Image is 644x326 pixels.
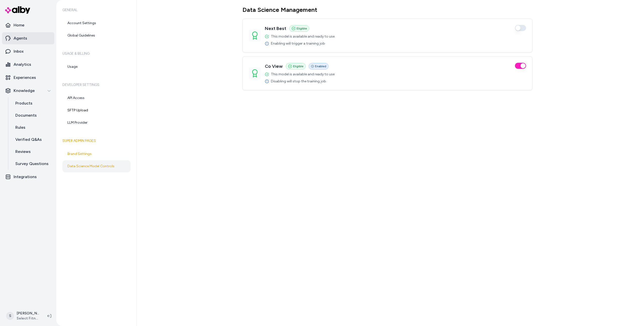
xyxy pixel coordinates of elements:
[265,63,283,70] h3: Co View
[2,19,54,31] a: Home
[15,137,42,143] p: Verified Q&As
[15,161,49,167] p: Survey Questions
[271,34,335,39] span: This model is available and ready to use
[243,6,532,14] h1: Data Science Management
[271,41,325,46] span: Enabling will trigger a training job
[14,35,27,41] p: Agents
[62,17,131,29] a: Account Settings
[2,32,54,44] a: Agents
[2,85,54,97] button: Knowledge
[17,316,39,321] span: Select Fitness
[10,146,54,158] a: Reviews
[10,158,54,170] a: Survey Questions
[297,26,307,30] span: Eligible
[2,72,54,84] a: Experiences
[62,148,131,160] a: Brand Settings
[15,112,37,118] p: Documents
[10,109,54,121] a: Documents
[14,75,36,81] p: Experiences
[62,117,131,129] a: LLM Provider
[271,72,335,77] span: This model is available and ready to use
[14,22,24,28] p: Home
[14,61,31,68] p: Analytics
[62,160,131,172] a: Data Science Model Controls
[14,174,37,180] p: Integrations
[62,3,131,17] h6: General
[62,104,131,116] a: SFTP Upload
[10,121,54,134] a: Rules
[2,45,54,57] a: Inbox
[15,149,31,155] p: Reviews
[62,134,131,148] h6: Super Admin Pages
[2,171,54,183] a: Integrations
[62,61,131,73] a: Usage
[3,308,43,324] button: S[PERSON_NAME]Select Fitness
[315,64,326,68] span: Enabled
[5,6,30,14] img: alby Logo
[62,47,131,61] h6: Usage & Billing
[10,97,54,109] a: Products
[265,25,286,32] h3: Next Best
[293,64,303,68] span: Eligible
[14,48,24,54] p: Inbox
[62,29,131,42] a: Global Guidelines
[14,88,35,94] p: Knowledge
[10,134,54,146] a: Verified Q&As
[15,100,32,106] p: Products
[271,79,327,84] span: Disabling will stop the training job.
[6,312,14,320] span: S
[15,124,25,131] p: Rules
[62,92,131,104] a: API Access
[17,311,39,316] p: [PERSON_NAME]
[62,78,131,92] h6: Developer Settings
[2,58,54,71] a: Analytics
